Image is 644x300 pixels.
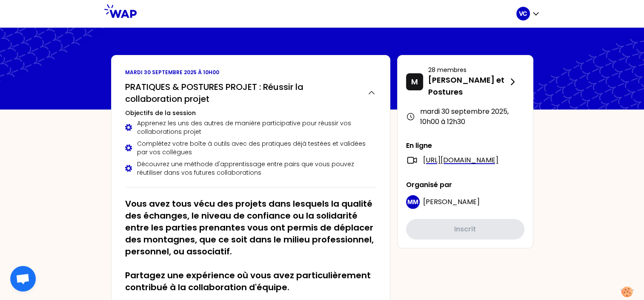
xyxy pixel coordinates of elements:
[406,219,524,239] button: Inscrit
[428,74,507,98] p: [PERSON_NAME] et Postures
[423,155,498,165] a: [URL][DOMAIN_NAME]
[125,198,376,293] h2: Vous avez tous vécu des projets dans lesquels la qualité des échanges, le niveau de confiance ou ...
[125,139,376,156] div: Complétez votre boîte à outils avec des pratiques déjà testées et validées par vos collègues
[125,160,376,177] div: Découvrez une méthode d'apprentissage entre pairs que vous pouvez réutiliser dans vos futures col...
[125,119,376,136] div: Apprenez les uns des autres de manière participative pour réussir vos collaborations projet
[428,66,507,74] p: 28 membres
[406,107,524,127] div: mardi 30 septembre 2025 , 10h00 à 12h30
[406,141,524,151] p: En ligne
[407,198,418,206] p: MM
[10,266,36,291] div: Ouvrir le chat
[423,197,480,207] span: [PERSON_NAME]
[125,69,376,76] p: mardi 30 septembre 2025 à 10h00
[411,76,418,88] p: M
[516,7,540,20] button: VC
[406,180,524,190] p: Organisé par
[125,81,361,105] h2: PRATIQUES & POSTURES PROJET : Réussir la collaboration projet
[125,109,376,117] h3: Objectifs de la session
[519,9,527,18] p: VC
[125,81,376,105] button: PRATIQUES & POSTURES PROJET : Réussir la collaboration projet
